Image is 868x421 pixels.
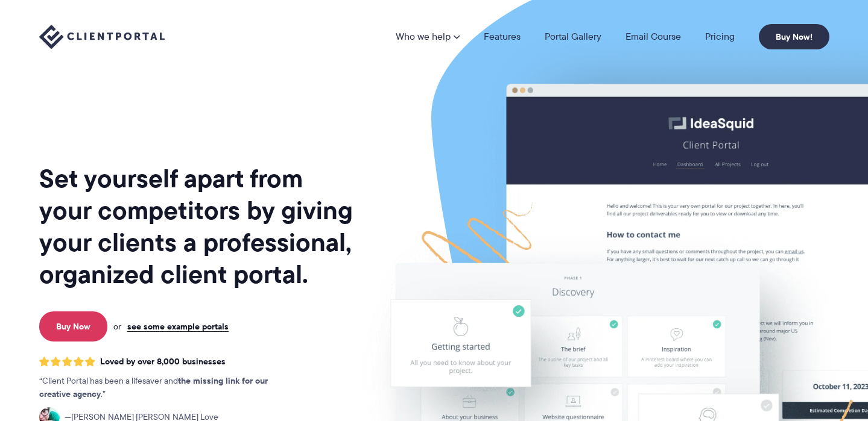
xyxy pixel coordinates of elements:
h1: Set yourself apart from your competitors by giving your clients a professional, organized client ... [39,163,355,290]
a: Portal Gallery [545,32,601,42]
a: Pricing [705,32,735,42]
a: Features [484,32,521,42]
a: Who we help [396,32,460,42]
span: or [113,321,121,332]
a: Email Course [626,32,681,42]
span: Loved by over 8,000 businesses [100,357,226,367]
p: Client Portal has been a lifesaver and . [39,375,293,401]
a: Buy Now [39,311,107,341]
a: Buy Now! [759,24,829,49]
a: see some example portals [127,321,229,332]
strong: the missing link for our creative agency [39,374,268,401]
